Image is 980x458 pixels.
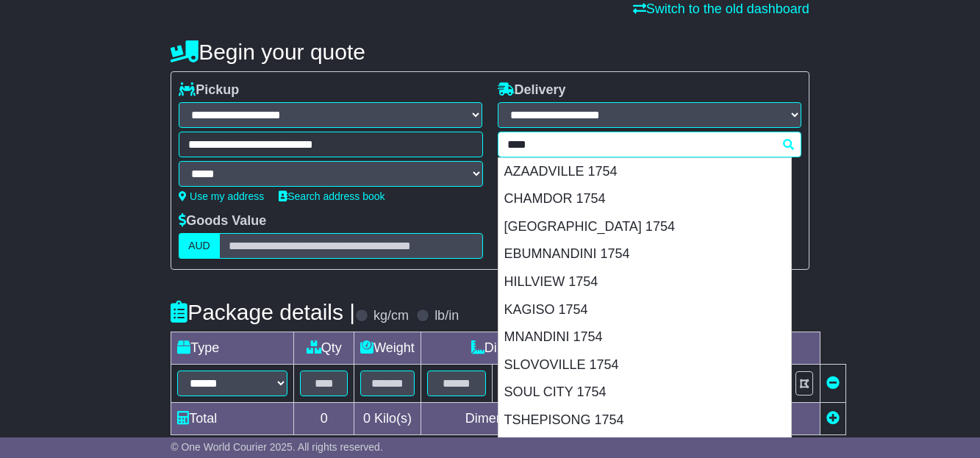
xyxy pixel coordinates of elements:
td: x [492,365,511,403]
td: Total [171,403,294,435]
a: Remove this item [826,376,840,390]
td: 0 [294,403,354,435]
td: Dimensions (L x W x H) [421,332,673,365]
label: lb/in [434,308,459,324]
label: Pickup [179,82,239,99]
a: Search address book [279,190,385,202]
div: EBUMNANDINI 1754 [498,240,791,268]
label: Goods Value [179,213,266,229]
div: AZAADVILLE 1754 [498,158,791,186]
label: Delivery [498,82,566,99]
a: Add new item [826,411,840,426]
div: CHAMDOR 1754 [498,185,791,213]
label: kg/cm [373,308,409,324]
span: 0 [363,411,371,426]
td: Weight [354,332,421,365]
div: MNANDINI 1754 [498,323,791,351]
td: Qty [294,332,354,365]
div: TSHEPISONG 1754 [498,407,791,434]
div: SLOVOVILLE 1754 [498,351,791,379]
h4: Begin your quote [171,40,809,64]
td: Type [171,332,294,365]
span: © One World Courier 2025. All rights reserved. [171,441,383,453]
a: Use my address [179,190,264,202]
div: HILLVIEW 1754 [498,268,791,296]
h4: Package details | [171,300,355,324]
typeahead: Please provide city [498,132,801,157]
td: Dimensions in Centimetre(s) [421,403,673,435]
a: Switch to the old dashboard [633,1,809,16]
div: [GEOGRAPHIC_DATA] 1754 [498,213,791,241]
td: Kilo(s) [354,403,421,435]
label: AUD [179,233,220,259]
div: KAGISO 1754 [498,296,791,324]
div: SOUL CITY 1754 [498,379,791,407]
